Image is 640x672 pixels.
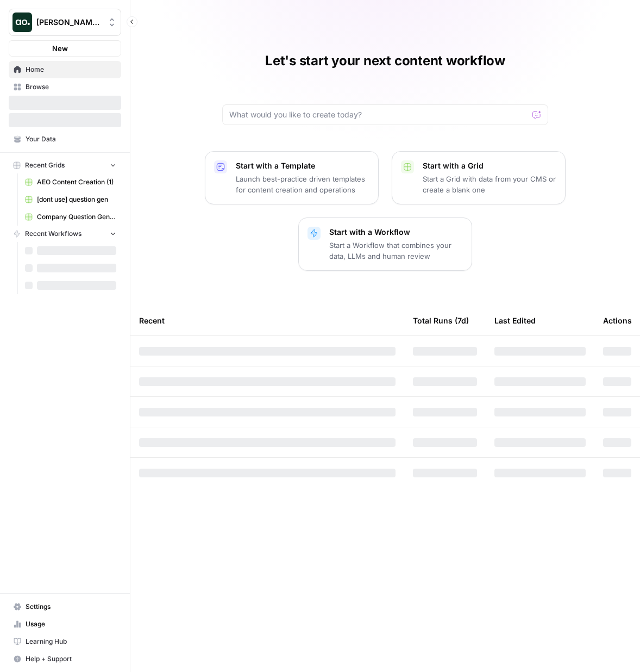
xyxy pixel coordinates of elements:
[9,40,121,57] button: New
[12,13,32,32] img: Dillon Test Logo
[9,633,121,650] a: Learning Hub
[26,134,116,144] span: Your Data
[25,160,65,170] span: Recent Grids
[413,306,469,335] div: Total Runs (7d)
[9,78,121,96] a: Browse
[20,173,121,191] a: AEO Content Creation (1)
[9,226,121,242] button: Recent Workflows
[9,598,121,615] a: Settings
[26,654,116,664] span: Help + Support
[329,227,463,238] p: Start with a Workflow
[329,240,463,262] p: Start a Workflow that combines your data, LLMs and human review
[229,109,528,120] input: What would you like to create today?
[37,212,116,222] span: Company Question Generation
[36,17,102,28] span: [PERSON_NAME] Test
[9,157,121,173] button: Recent Grids
[20,191,121,208] a: [dont use] question gen
[26,637,116,646] span: Learning Hub
[265,52,505,70] h1: Let's start your next content workflow
[26,619,116,629] span: Usage
[205,151,379,204] button: Start with a TemplateLaunch best-practice driven templates for content creation and operations
[236,160,369,171] p: Start with a Template
[236,173,369,195] p: Launch best-practice driven templates for content creation and operations
[9,650,121,668] button: Help + Support
[392,151,566,204] button: Start with a GridStart a Grid with data from your CMS or create a blank one
[25,229,81,239] span: Recent Workflows
[9,615,121,633] a: Usage
[603,306,632,335] div: Actions
[52,43,68,54] span: New
[37,195,116,204] span: [dont use] question gen
[9,9,121,36] button: Workspace: Dillon Test
[139,306,396,335] div: Recent
[298,217,472,271] button: Start with a WorkflowStart a Workflow that combines your data, LLMs and human review
[20,208,121,226] a: Company Question Generation
[37,177,116,187] span: AEO Content Creation (1)
[26,602,116,612] span: Settings
[9,130,121,148] a: Your Data
[26,65,116,74] span: Home
[423,160,556,171] p: Start with a Grid
[494,306,536,335] div: Last Edited
[9,61,121,78] a: Home
[423,173,556,195] p: Start a Grid with data from your CMS or create a blank one
[26,82,116,92] span: Browse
